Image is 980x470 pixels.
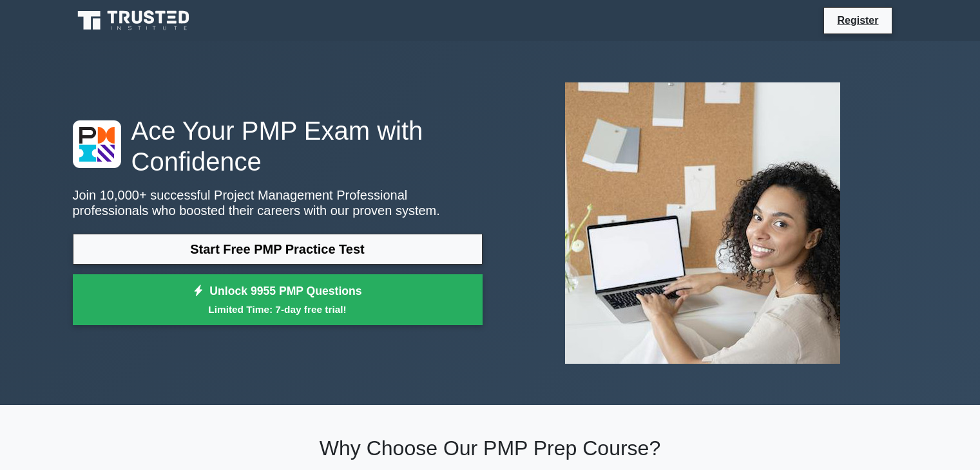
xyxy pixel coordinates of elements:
[829,12,886,28] a: Register
[73,187,483,218] p: Join 10,000+ successful Project Management Professional professionals who boosted their careers w...
[73,436,908,460] h2: Why Choose Our PMP Prep Course?
[73,234,483,265] a: Start Free PMP Practice Test
[73,274,483,326] a: Unlock 9955 PMP QuestionsLimited Time: 7-day free trial!
[73,115,483,177] h1: Ace Your PMP Exam with Confidence
[89,302,466,317] small: Limited Time: 7-day free trial!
